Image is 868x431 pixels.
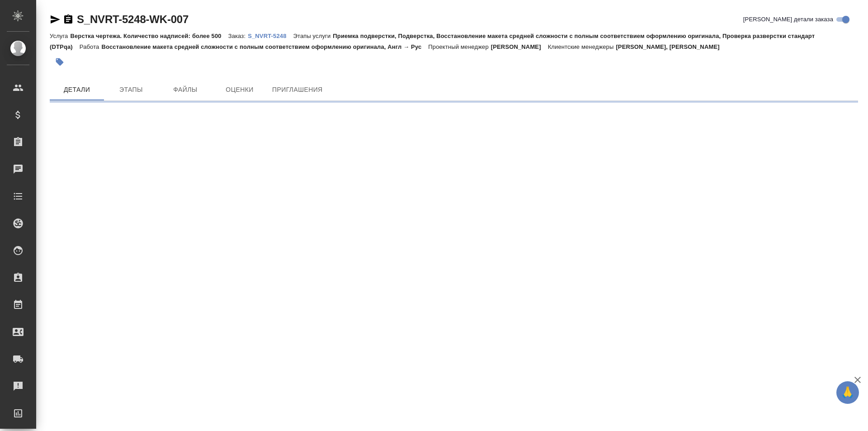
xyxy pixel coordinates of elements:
p: Восстановление макета средней сложности с полным соответствием оформлению оригинала, Англ → Рус [101,43,428,50]
p: Приемка подверстки, Подверстка, Восстановление макета средней сложности с полным соответствием оф... [50,33,815,50]
p: Работа [80,43,102,50]
p: Заказ: [228,33,248,39]
span: Оценки [218,84,261,95]
p: Услуга [50,33,70,39]
p: S_NVRT-5248 [248,33,293,39]
a: S_NVRT-5248 [248,32,293,39]
button: Добавить тэг [50,52,70,72]
p: Клиентские менеджеры [548,43,616,50]
button: Скопировать ссылку для ЯМессенджера [50,14,61,25]
span: [PERSON_NAME] детали заказа [743,15,833,24]
p: [PERSON_NAME], [PERSON_NAME] [616,43,726,50]
span: Этапы [109,84,153,95]
p: Верстка чертежа. Количество надписей: более 500 [70,33,228,39]
span: Приглашения [272,84,323,95]
a: S_NVRT-5248-WK-007 [77,13,189,25]
span: 🙏 [840,383,855,402]
p: Проектный менеджер [428,43,491,50]
span: Файлы [164,84,207,95]
p: Этапы услуги [293,33,333,39]
button: 🙏 [836,381,859,404]
p: [PERSON_NAME] [491,43,548,50]
button: Скопировать ссылку [63,14,74,25]
span: Детали [55,84,99,95]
